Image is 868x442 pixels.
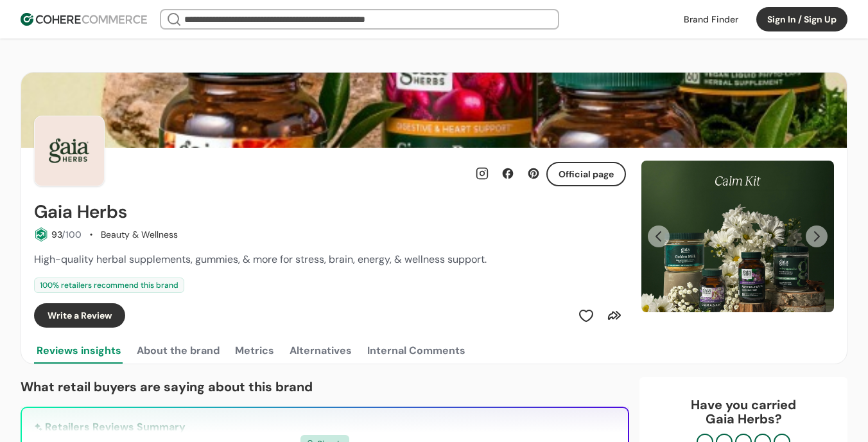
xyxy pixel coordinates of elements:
[367,343,465,358] div: Internal Comments
[34,202,127,222] h2: Gaia Herbs
[652,412,835,426] p: Gaia Herbs ?
[546,162,626,186] button: Official page
[641,161,834,312] div: Slide 1
[134,338,222,364] button: About the brand
[21,13,147,26] img: Cohere Logo
[34,338,124,364] button: Reviews insights
[232,338,277,364] button: Metrics
[51,229,62,240] span: 93
[756,7,847,31] button: Sign In / Sign Up
[21,73,847,148] img: Brand cover image
[34,116,105,186] img: Brand Photo
[34,303,125,328] button: Write a Review
[34,252,487,266] span: High-quality herbal supplements, gummies, & more for stress, brain, energy, & wellness support.
[641,161,834,312] div: Carousel
[806,225,828,247] button: Next Slide
[101,228,178,242] div: Beauty & Wellness
[648,225,670,247] button: Previous Slide
[21,377,629,396] p: What retail buyers are saying about this brand
[641,161,834,312] img: Slide 0
[62,229,82,240] span: /100
[652,398,835,426] div: Have you carried
[34,278,184,293] div: 100 % retailers recommend this brand
[287,338,354,364] button: Alternatives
